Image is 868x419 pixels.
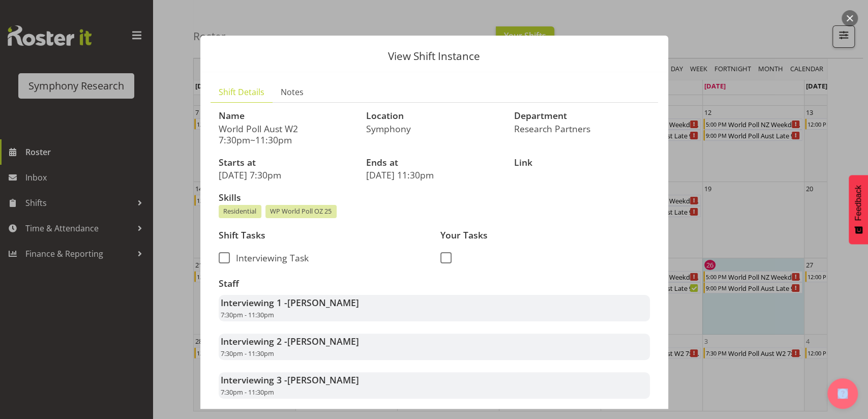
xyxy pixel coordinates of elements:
span: Interviewing Task [230,252,309,263]
span: Feedback [854,185,863,221]
h3: Staff [219,279,650,289]
h3: Your Tasks [440,230,650,241]
h3: Department [514,111,650,121]
span: Shift Details [219,86,264,98]
strong: Interviewing 1 - [221,296,359,309]
span: [PERSON_NAME] [287,374,359,386]
h3: Ends at [366,158,502,168]
button: Feedback - Show survey [849,175,868,244]
strong: Interviewing 3 - [221,374,359,386]
h3: Starts at [219,158,354,168]
span: 7:30pm - 11:30pm [221,310,274,319]
h3: Location [366,111,502,121]
h3: Name [219,111,354,121]
span: Residential [223,206,256,216]
p: World Poll Aust W2 7:30pm~11:30pm [219,123,354,145]
p: Symphony [366,123,502,134]
p: [DATE] 7:30pm [219,169,354,181]
span: 7:30pm - 11:30pm [221,387,274,397]
p: Research Partners [514,123,650,134]
h3: Link [514,158,650,168]
p: [DATE] 11:30pm [366,169,502,181]
span: Notes [281,86,304,98]
h3: Skills [219,193,650,203]
img: help-xxl-2.png [837,388,848,399]
h3: Shift Tasks [219,230,428,241]
span: 7:30pm - 11:30pm [221,349,274,358]
span: [PERSON_NAME] [287,296,359,309]
span: [PERSON_NAME] [287,335,359,347]
span: WP World Poll OZ 25 [270,206,332,216]
p: View Shift Instance [211,51,658,62]
strong: Interviewing 2 - [221,335,359,347]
